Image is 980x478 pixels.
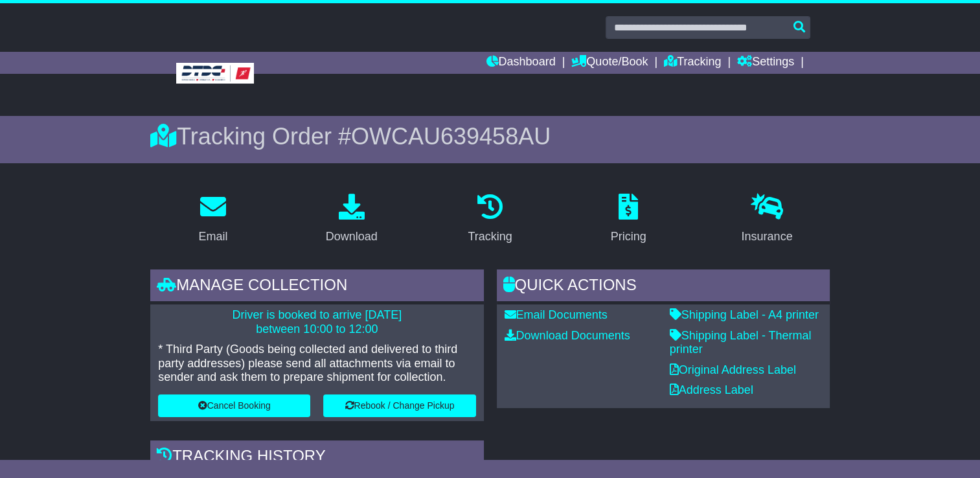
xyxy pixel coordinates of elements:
[459,189,520,250] a: Tracking
[611,228,646,245] div: Pricing
[158,394,310,417] button: Cancel Booking
[505,308,608,321] a: Email Documents
[670,308,819,321] a: Shipping Label - A4 printer
[602,189,655,250] a: Pricing
[199,228,228,245] div: Email
[323,394,475,417] button: Rebook / Change Pickup
[737,52,794,74] a: Settings
[497,269,830,304] div: Quick Actions
[150,440,483,475] div: Tracking history
[670,383,753,396] a: Address Label
[326,228,378,245] div: Download
[317,189,386,250] a: Download
[741,228,792,245] div: Insurance
[150,122,830,150] div: Tracking Order #
[670,363,796,376] a: Original Address Label
[468,228,512,245] div: Tracking
[351,123,551,150] span: OWCAU639458AU
[190,189,236,250] a: Email
[670,329,812,356] a: Shipping Label - Thermal printer
[571,52,648,74] a: Quote/Book
[664,52,721,74] a: Tracking
[150,269,483,304] div: Manage collection
[733,189,801,250] a: Insurance
[158,343,475,385] p: * Third Party (Goods being collected and delivered to third party addresses) please send all atta...
[158,308,475,336] p: Driver is booked to arrive [DATE] between 10:00 to 12:00
[486,52,555,74] a: Dashboard
[505,329,630,342] a: Download Documents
